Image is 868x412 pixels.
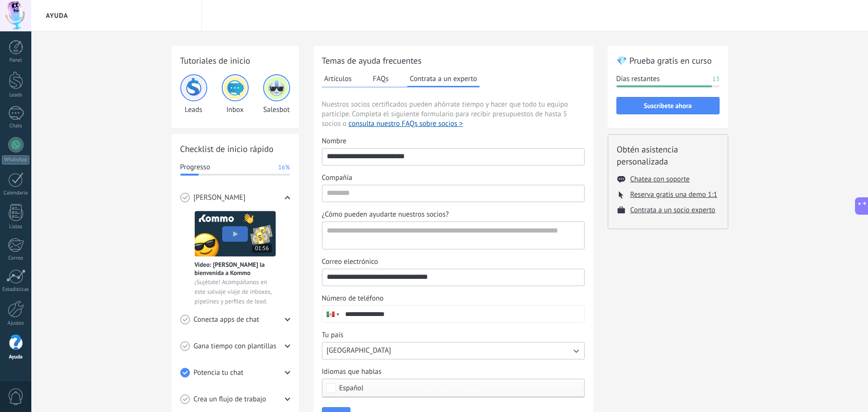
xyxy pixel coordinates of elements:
div: Ayuda [2,354,30,360]
span: ¡Sujétate! Acompáñanos en este salvaje viaje de inboxes, pipelines y perfiles de lead. [195,277,276,306]
div: Leads [180,74,207,114]
span: Conecta apps de chat [194,315,259,325]
input: Número de teléfono [341,306,584,322]
div: Salesbot [263,74,290,114]
button: Artículos [322,71,354,86]
button: Chatea con soporte [630,175,690,184]
div: Inbox [222,74,249,114]
div: Calendario [2,190,30,196]
span: [GEOGRAPHIC_DATA] [327,346,391,356]
h2: Tutoriales de inicio [180,55,290,67]
span: Correo electrónico [322,257,378,267]
input: Compañía [322,185,584,201]
button: Tu país [322,342,585,359]
img: Meet video [195,211,276,257]
h2: Checklist de inicio rápido [180,143,290,155]
div: Correo [2,255,30,261]
span: ¿Cómo pueden ayudarte nuestros socios? [322,210,449,220]
h2: Obtén asistencia personalizada [617,143,719,167]
button: FAQs [371,71,391,86]
span: Gana tiempo con plantillas [194,342,277,351]
span: [PERSON_NAME] [194,193,246,203]
span: Potencia tu chat [194,368,244,378]
input: Nombre [322,149,584,164]
span: Número de teléfono [322,294,384,303]
span: 13 [712,74,719,84]
textarea: ¿Cómo pueden ayudarte nuestros socios? [322,222,582,249]
h2: Temas de ayuda frecuentes [322,55,585,67]
span: Suscríbete ahora [644,102,692,109]
span: Nuestros socios certificados pueden ahórrate tiempo y hacer que todo tu equipo participe. Complet... [322,100,585,129]
span: Progresso [180,163,210,172]
div: Panel [2,57,30,64]
div: Estadísticas [2,287,30,293]
button: Suscríbete ahora [616,97,720,114]
span: Crea un flujo de trabajo [194,395,267,404]
span: Nombre [322,137,347,146]
span: Vídeo: [PERSON_NAME] la bienvenida a Kommo [195,261,276,277]
span: 16% [278,163,290,172]
div: WhatsApp [2,155,29,165]
div: Leads [2,92,30,98]
div: Chats [2,123,30,129]
div: Listas [2,224,30,230]
div: Ajustes [2,320,30,327]
span: Español [339,385,364,392]
span: Idiomas que hablas [322,367,382,377]
span: Compañía [322,173,352,183]
span: Días restantes [616,74,660,84]
h2: 💎 Prueba gratis en curso [616,55,720,67]
button: Reserva gratis una demo 1:1 [630,190,718,199]
button: Contrata a un socio experto [630,206,716,215]
button: consulta nuestro FAQs sobre socios > [348,119,463,129]
button: Contrata a un experto [407,71,479,87]
input: Correo electrónico [322,269,584,285]
div: Mexico: + 52 [322,306,341,322]
span: Tu país [322,330,344,340]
